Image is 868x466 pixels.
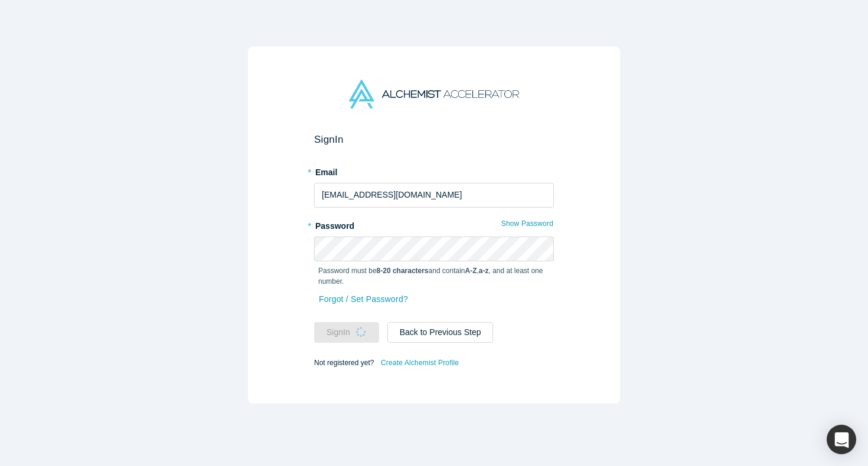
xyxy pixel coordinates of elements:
[314,216,554,232] label: Password
[314,322,379,343] button: SignIn
[349,80,519,109] img: Alchemist Accelerator Logo
[387,322,494,343] button: Back to Previous Step
[479,267,489,275] strong: a-z
[314,358,374,366] span: Not registered yet?
[314,133,554,146] h2: Sign In
[318,289,409,310] a: Forgot / Set Password?
[318,265,550,287] p: Password must be and contain , , and at least one number.
[465,267,477,275] strong: A-Z
[377,267,429,275] strong: 8-20 characters
[380,355,459,370] a: Create Alchemist Profile
[501,216,554,231] button: Show Password
[314,162,554,179] label: Email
